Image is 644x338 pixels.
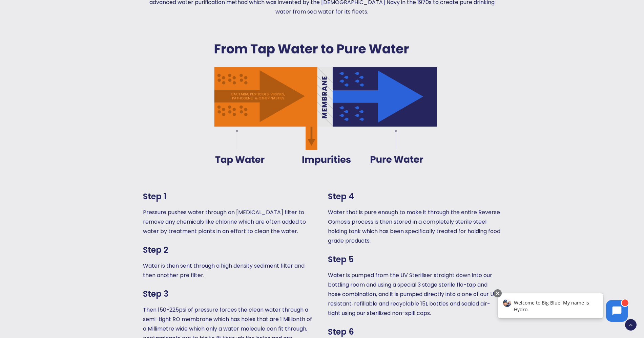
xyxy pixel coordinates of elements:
h3: Step 5 [328,255,501,265]
h3: Step 2 [143,245,316,255]
h3: Step 1 [143,192,316,202]
iframe: Chatbot [491,288,635,329]
p: Water that is pure enough to make it through the entire Reverse Osmosis process is then stored in... [328,208,501,246]
h3: Step 3 [143,289,316,299]
p: Water is pumped from the UV Steriliser straight down into our bottling room and using a special 3... [328,271,501,318]
h3: Step 4 [328,192,501,202]
p: Pressure pushes water through an [MEDICAL_DATA] filter to remove any chemicals like chlorine whic... [143,208,316,236]
h3: Step 6 [328,327,501,337]
p: Water is then sent through a high density sediment filter and then another pre filter. [143,261,316,280]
